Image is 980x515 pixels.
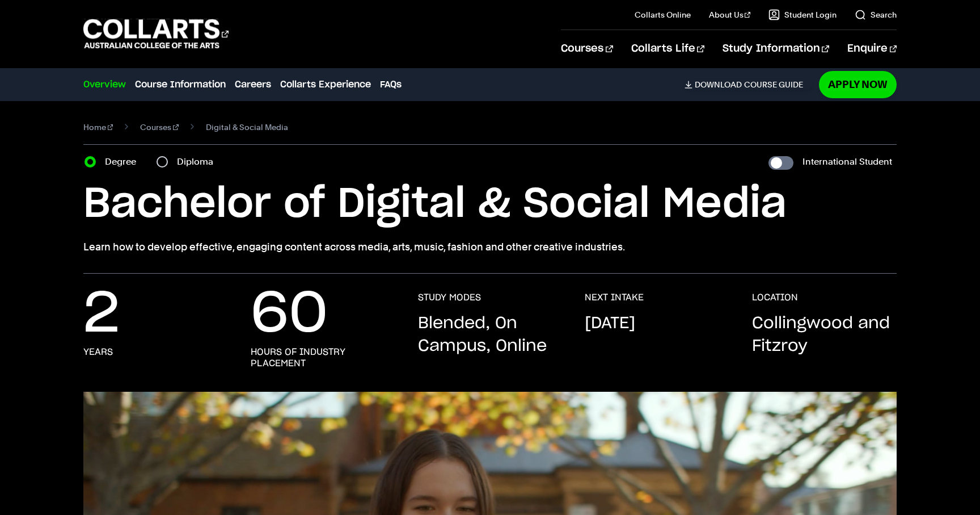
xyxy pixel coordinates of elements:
[695,79,742,90] span: Download
[83,239,897,255] p: Learn how to develop effective, engaging content across media, arts, music, fashion and other cre...
[635,9,691,20] a: Collarts Online
[819,71,897,98] a: Apply Now
[177,154,220,170] label: Diploma
[235,78,271,91] a: Careers
[709,9,751,20] a: About Us
[585,292,644,303] h3: NEXT INTAKE
[561,30,612,68] a: Courses
[855,9,897,20] a: Search
[206,119,288,135] span: Digital & Social Media
[418,292,481,303] h3: STUDY MODES
[83,292,120,337] p: 2
[280,78,371,91] a: Collarts Experience
[251,346,395,369] h3: hours of industry placement
[847,30,897,68] a: Enquire
[135,78,226,91] a: Course Information
[83,179,897,230] h1: Bachelor of Digital & Social Media
[752,312,897,358] p: Collingwood and Fitzroy
[83,346,113,358] h3: years
[83,18,229,50] div: Go to homepage
[83,119,113,135] a: Home
[105,154,143,170] label: Degree
[418,312,563,358] p: Blended, On Campus, Online
[723,30,829,68] a: Study Information
[685,79,812,90] a: DownloadCourse Guide
[140,119,179,135] a: Courses
[631,30,704,68] a: Collarts Life
[380,78,402,91] a: FAQs
[752,292,798,303] h3: LOCATION
[251,292,328,337] p: 60
[585,312,635,335] p: [DATE]
[83,78,126,91] a: Overview
[802,154,892,170] label: International Student
[768,9,837,20] a: Student Login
